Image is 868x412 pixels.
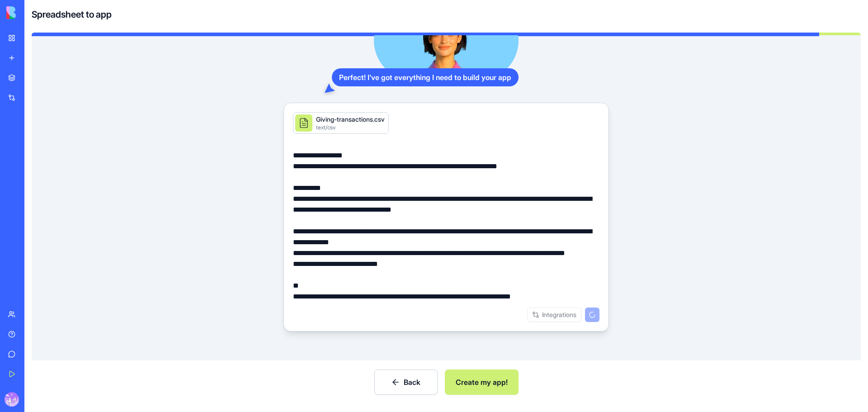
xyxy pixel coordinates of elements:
[316,115,385,124] div: Giving-transactions.csv
[293,139,599,302] textarea: To enrich screen reader interactions, please activate Accessibility in Grammarly extension settings
[6,6,62,19] img: logo
[5,392,19,407] img: ACg8ocK7tC6GmUTa3wYSindAyRLtnC5UahbIIijpwl7Jo_uOzWMSvt0=s96-c
[374,369,438,395] button: Back
[332,68,519,86] div: Perfect! I've got everything I need to build your app
[32,8,112,21] h4: Spreadsheet to app
[445,369,519,395] button: Create my app!
[316,124,385,131] div: text/csv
